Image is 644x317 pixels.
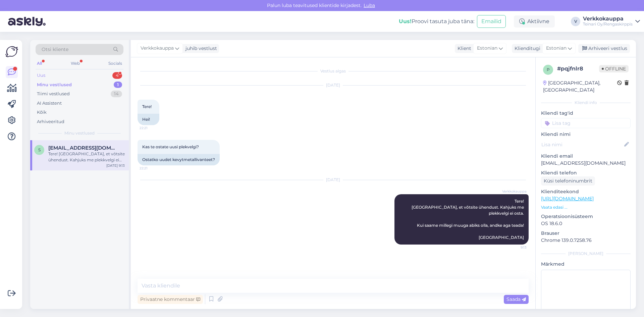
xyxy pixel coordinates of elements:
[546,45,567,52] span: Estonian
[37,100,62,107] div: AI Assistent
[583,16,640,27] a: VerkkokauppaTeinari Oy/Rengaskirppis
[37,91,70,97] div: Tiimi vestlused
[142,104,152,109] span: Tere!
[107,59,123,68] div: Socials
[138,68,529,74] div: Vestlus algas
[142,144,199,149] span: Kas te ostate uusi plekvelgi?
[541,110,631,117] p: Kliendi tag'id
[138,154,220,165] div: Ostatko uudet kevytmetallivanteet?
[477,45,497,52] span: Estonian
[541,118,631,128] input: Lisa tag
[541,100,631,106] div: Kliendi info
[399,18,412,24] b: Uus!
[138,295,203,304] div: Privaatne kommentaar
[541,213,631,220] p: Operatsioonisüsteem
[64,130,95,136] span: Minu vestlused
[514,15,555,28] div: Aktiivne
[541,176,595,186] div: Küsi telefoninumbrit
[583,16,633,21] div: Verkkokauppa
[37,82,72,88] div: Minu vestlused
[106,163,125,168] div: [DATE] 9:13
[578,44,630,53] div: Arhiveeri vestlus
[48,145,118,151] span: six.jarv@mail.ee
[36,59,43,68] div: All
[69,59,81,68] div: Web
[541,204,631,210] p: Vaata edasi ...
[48,151,125,163] div: Tere! [GEOGRAPHIC_DATA], et võtsite ühendust. Kahjuks me plekkvelgi ei osta. Kui saame millegi mu...
[541,169,631,176] p: Kliendi telefon
[547,67,550,72] span: p
[512,45,540,52] div: Klienditugi
[112,72,122,79] div: 4
[501,245,527,250] span: 9:13
[141,45,174,52] span: Verkkokauppa
[114,82,122,88] div: 1
[140,125,165,130] span: 22:21
[42,46,68,53] span: Otsi kliente
[138,177,529,183] div: [DATE]
[138,82,529,88] div: [DATE]
[541,188,631,195] p: Klienditeekond
[506,296,526,302] span: Saada
[5,45,18,58] img: Askly Logo
[541,196,594,202] a: [URL][DOMAIN_NAME]
[477,15,506,28] button: Emailid
[541,251,631,257] div: [PERSON_NAME]
[541,131,631,138] p: Kliendi nimi
[455,45,471,52] div: Klient
[557,65,599,73] div: # pqjfnlr8
[138,114,159,125] div: Hei!
[541,141,623,148] input: Lisa nimi
[541,230,631,237] p: Brauser
[571,17,580,26] div: V
[541,237,631,244] p: Chrome 139.0.7258.76
[37,118,64,125] div: Arhiveeritud
[111,91,122,97] div: 14
[583,21,633,27] div: Teinari Oy/Rengaskirppis
[541,261,631,268] p: Märkmed
[501,189,527,194] span: Verkkokauppa
[140,166,165,171] span: 22:21
[399,17,474,25] div: Proovi tasuta juba täna:
[599,65,629,72] span: Offline
[541,220,631,227] p: OS 18.6.0
[362,2,377,8] span: Luba
[38,147,41,152] span: s
[543,80,617,94] div: [GEOGRAPHIC_DATA], [GEOGRAPHIC_DATA]
[183,45,217,52] div: juhib vestlust
[37,72,45,79] div: Uus
[541,153,631,160] p: Kliendi email
[37,109,47,116] div: Kõik
[541,160,631,167] p: [EMAIL_ADDRESS][DOMAIN_NAME]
